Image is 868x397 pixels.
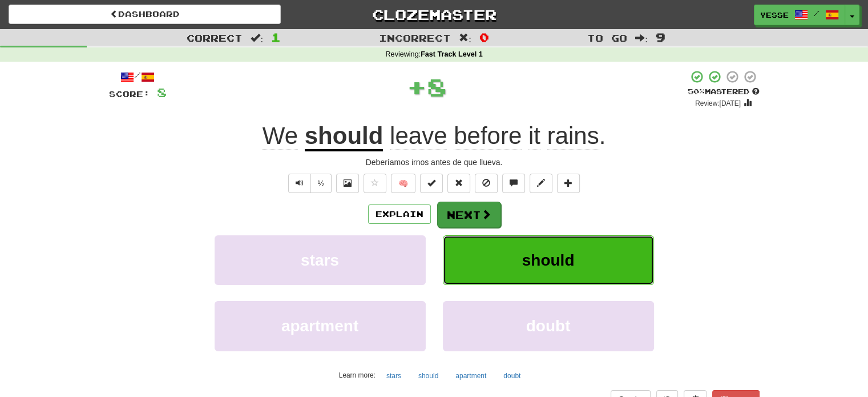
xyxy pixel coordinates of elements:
span: 50 % [688,87,705,96]
div: Mastered [688,87,760,97]
strong: Fast Track Level 1 [421,50,483,58]
button: apartment [215,301,426,351]
span: 8 [157,85,167,99]
button: should [443,235,654,285]
span: We [263,122,298,150]
span: . [383,122,605,150]
button: apartment [449,367,492,384]
span: 0 [479,30,489,44]
button: doubt [443,301,654,351]
small: Review: [DATE] [695,99,741,107]
span: Score: [109,89,150,99]
span: apartment [281,317,358,335]
a: Clozemaster [298,5,570,25]
small: Learn more: [339,371,376,379]
button: Reset to 0% Mastered (alt+r) [447,174,470,193]
button: stars [380,367,407,384]
button: doubt [497,367,527,384]
button: Add to collection (alt+a) [557,174,580,193]
button: Set this sentence to 100% Mastered (alt+m) [420,174,443,193]
span: it [528,122,540,150]
button: should [412,367,445,384]
span: before [454,122,522,150]
a: Yesse / [754,5,845,25]
span: leave [390,122,447,150]
span: To go [587,32,627,43]
span: should [522,251,575,269]
button: Explain [368,204,431,224]
button: Discuss sentence (alt+u) [502,174,525,193]
span: 8 [427,73,447,101]
button: Play sentence audio (ctl+space) [288,174,311,193]
button: Next [437,202,501,228]
button: Favorite sentence (alt+f) [364,174,386,193]
a: Dashboard [9,5,281,24]
span: / [814,9,819,17]
button: 🧠 [391,174,415,193]
u: should [305,122,383,151]
div: Text-to-speech controls [286,174,332,193]
span: 1 [271,30,281,44]
div: / [109,70,167,84]
span: : [635,33,648,43]
span: doubt [526,317,571,335]
span: 9 [656,30,665,44]
span: Correct [187,32,243,43]
span: rains [547,122,599,150]
button: Show image (alt+x) [336,174,359,193]
span: + [407,70,427,104]
span: stars [301,251,339,269]
span: : [459,33,471,43]
button: stars [215,235,426,285]
button: Edit sentence (alt+d) [530,174,552,193]
span: Yesse [760,10,789,20]
span: : [251,33,263,43]
div: Deberíamos irnos antes de que llueva. [109,157,760,168]
button: ½ [310,174,332,193]
button: Ignore sentence (alt+i) [475,174,498,193]
span: Incorrect [379,32,451,43]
